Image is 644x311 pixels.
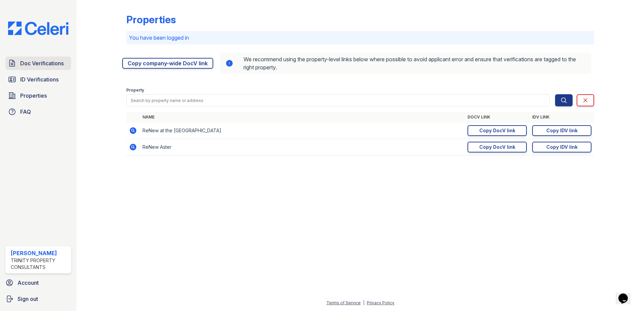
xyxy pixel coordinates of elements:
a: Copy company-wide DocV link [122,58,213,69]
a: Copy DocV link [468,142,527,152]
div: Copy IDV link [546,144,578,150]
input: Search by property name or address [126,94,550,106]
span: ID Verifications [20,75,59,83]
p: You have been logged in [129,34,591,42]
a: ID Verifications [5,73,71,86]
a: Terms of Service [326,300,361,305]
a: Account [3,276,74,289]
td: ReNew Aster [140,139,465,155]
th: Name [140,112,465,123]
td: ReNew at the [GEOGRAPHIC_DATA] [140,123,465,139]
th: IDV Link [529,112,594,123]
span: Doc Verifications [20,59,64,67]
a: Sign out [3,292,74,306]
label: Property [126,88,144,93]
a: Copy DocV link [468,125,527,136]
a: Privacy Policy [367,300,394,305]
th: DocV Link [465,112,529,123]
a: FAQ [5,105,71,118]
div: Copy DocV link [479,127,515,134]
div: [PERSON_NAME] [11,249,68,257]
span: FAQ [20,108,31,116]
div: We recommend using the property-level links below where possible to avoid applicant error and ens... [220,53,591,74]
div: Properties [126,13,176,26]
a: Copy IDV link [532,142,591,152]
a: Copy IDV link [532,125,591,136]
div: Trinity Property Consultants [11,257,68,271]
span: Sign out [18,295,38,303]
iframe: chat widget [616,284,637,304]
span: Account [18,279,39,287]
div: | [363,300,364,305]
div: Copy IDV link [546,127,578,134]
img: CE_Logo_Blue-a8612792a0a2168367f1c8372b55b34899dd931a85d93a1a3d3e32e68fde9ad4.png [3,22,74,35]
div: Copy DocV link [479,144,515,150]
span: Properties [20,92,47,100]
a: Doc Verifications [5,57,71,70]
a: Properties [5,89,71,102]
